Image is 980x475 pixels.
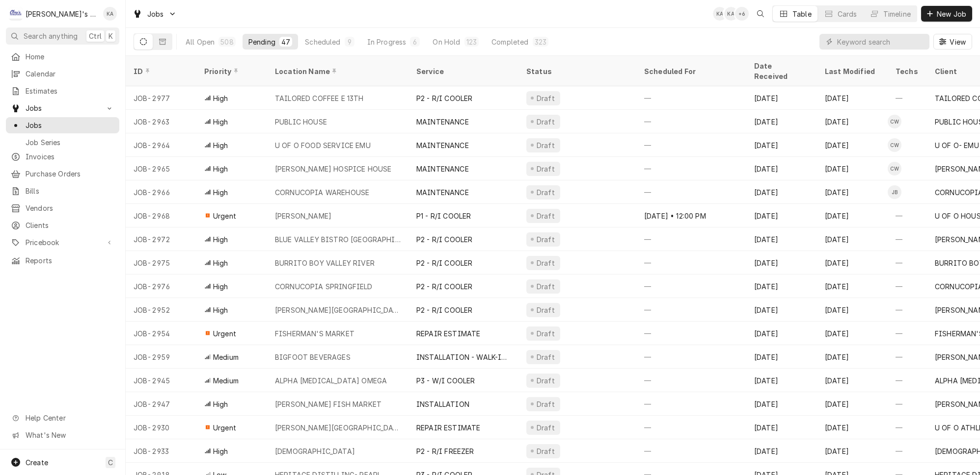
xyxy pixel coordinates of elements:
[213,423,236,433] span: Urgent
[416,446,474,456] div: P2 - R/I FREEZER
[26,220,114,230] span: Clients
[416,140,469,150] div: MAINTENANCE
[948,37,968,47] span: View
[103,7,117,21] div: Korey Austin's Avatar
[746,227,817,251] div: [DATE]
[6,27,119,45] button: Search anythingCtrlK
[6,252,119,269] a: Reports
[837,34,925,50] input: Keyword search
[126,157,196,180] div: JOB-2965
[535,328,556,339] div: Draft
[26,255,114,266] span: Reports
[126,180,196,204] div: JOB-2966
[109,31,113,41] span: K
[817,439,888,463] div: [DATE]
[888,298,927,322] div: —
[26,9,98,19] div: [PERSON_NAME]'s Refrigeration
[275,375,387,386] div: ALPHA [MEDICAL_DATA] OMEGA
[26,430,113,440] span: What's New
[636,275,746,298] div: —
[746,133,817,157] div: [DATE]
[416,423,480,433] div: REPAIR ESTIMATE
[26,203,114,213] span: Vendors
[275,305,401,315] div: [PERSON_NAME][GEOGRAPHIC_DATA]- #896
[825,66,878,76] div: Last Modified
[746,275,817,298] div: [DATE]
[126,275,196,298] div: JOB-2976
[275,328,354,339] div: FISHERMAN'S MARKET
[888,251,927,275] div: —
[921,6,972,22] button: New Job
[817,345,888,369] div: [DATE]
[6,234,119,250] a: Go to Pricebook
[535,281,556,292] div: Draft
[89,31,102,41] span: Ctrl
[636,110,746,133] div: —
[126,322,196,345] div: JOB-2954
[275,234,401,245] div: BLUE VALLEY BISTRO [GEOGRAPHIC_DATA]
[535,187,556,198] div: Draft
[888,227,927,251] div: —
[535,234,556,245] div: Draft
[126,392,196,416] div: JOB-2947
[26,86,114,96] span: Estimates
[817,416,888,439] div: [DATE]
[204,66,257,76] div: Priority
[213,399,228,409] span: High
[838,9,857,19] div: Cards
[416,66,509,76] div: Service
[416,164,469,174] div: MAINTENANCE
[535,446,556,456] div: Draft
[6,200,119,216] a: Vendors
[6,100,119,116] a: Go to Jobs
[888,185,901,199] div: Joey Brabb's Avatar
[248,37,275,47] div: Pending
[535,211,556,221] div: Draft
[416,281,472,292] div: P2 - R/I COOLER
[6,49,119,65] a: Home
[129,6,181,22] a: Go to Jobs
[6,66,119,82] a: Calendar
[535,37,546,47] div: 323
[735,7,749,21] div: + 6
[126,86,196,110] div: JOB-2977
[746,157,817,180] div: [DATE]
[416,234,472,245] div: P2 - R/I COOLER
[213,446,228,456] span: High
[6,117,119,133] a: Jobs
[535,375,556,386] div: Draft
[275,352,351,362] div: BIGFOOT BEVERAGES
[466,37,477,47] div: 123
[275,140,371,150] div: U OF O FOOD SERVICE EMU
[888,162,901,175] div: CW
[933,34,972,50] button: View
[412,37,418,47] div: 6
[6,217,119,233] a: Clients
[126,345,196,369] div: JOB-2959
[644,66,736,76] div: Scheduled For
[888,86,927,110] div: —
[103,7,117,21] div: KA
[9,7,23,21] div: C
[888,275,927,298] div: —
[367,37,407,47] div: In Progress
[636,86,746,110] div: —
[636,392,746,416] div: —
[724,7,738,21] div: KA
[433,37,460,47] div: On Hold
[746,298,817,322] div: [DATE]
[535,117,556,127] div: Draft
[275,164,391,174] div: [PERSON_NAME] HOSPICE HOUSE
[416,305,472,315] div: P2 - R/I COOLER
[817,392,888,416] div: [DATE]
[888,369,927,392] div: —
[275,399,381,409] div: [PERSON_NAME] FISH MARKET
[535,423,556,433] div: Draft
[535,258,556,268] div: Draft
[896,66,919,76] div: Techs
[888,439,927,463] div: —
[746,322,817,345] div: [DATE]
[636,227,746,251] div: —
[754,61,807,81] div: Date Received
[746,345,817,369] div: [DATE]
